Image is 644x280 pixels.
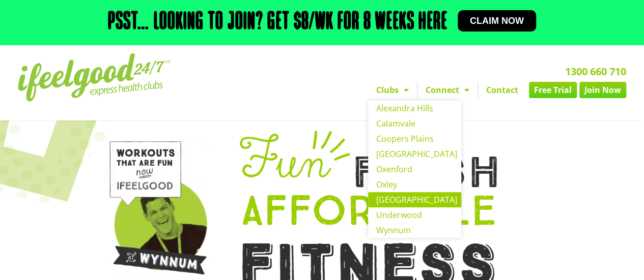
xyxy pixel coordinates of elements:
[368,177,461,192] a: Oxley
[565,65,626,78] a: 1300 660 710
[458,10,536,32] a: Claim now
[368,116,461,131] a: Calamvale
[368,101,461,116] a: Alexandra Hills
[579,82,626,98] a: Join Now
[417,82,478,98] a: Connect
[234,82,626,98] nav: Menu
[368,192,461,207] a: [GEOGRAPHIC_DATA]
[470,16,524,25] span: Claim now
[368,146,461,162] a: [GEOGRAPHIC_DATA]
[368,131,461,146] a: Coopers Plains
[368,82,417,98] a: Clubs
[368,223,461,238] a: Wynnum
[108,10,447,35] h2: Psst… Looking to join? Get $8/wk for 8 weeks here
[529,82,577,98] a: Free Trial
[368,101,461,238] ul: Clubs
[368,162,461,177] a: Oxenford
[478,82,526,98] a: Contact
[368,207,461,223] a: Underwood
